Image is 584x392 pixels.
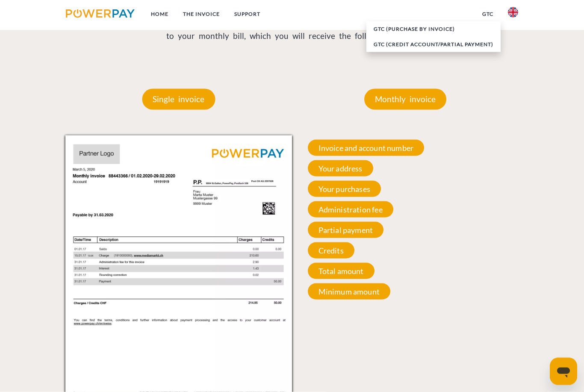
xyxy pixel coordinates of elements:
a: GTC (Purchase by invoice) [366,21,501,37]
span: Your purchases [308,181,381,197]
a: GTC (Credit account/partial payment) [366,37,501,52]
a: GTC [475,6,501,22]
a: THE INVOICE [176,6,227,22]
p: Single invoice [142,89,215,109]
span: Your address [308,160,373,177]
span: Total amount [308,263,375,279]
iframe: Button to launch messaging window, conversation in progress [550,358,577,385]
span: Administration fee [308,201,393,218]
a: Support [227,6,268,22]
span: Invoice and account number [308,140,425,156]
p: Monthly invoice [364,89,446,109]
span: Partial payment [308,222,384,238]
a: Home [144,6,176,22]
span: Minimum amount [308,283,391,300]
img: en [508,7,518,18]
span: Credits [308,242,354,259]
img: logo-powerpay.svg [66,9,135,18]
